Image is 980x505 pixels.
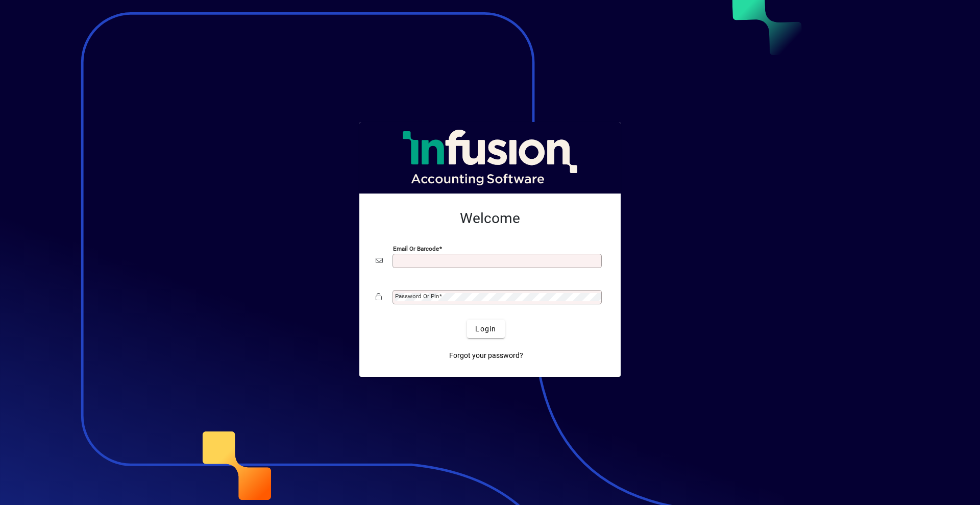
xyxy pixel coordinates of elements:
[475,324,496,334] span: Login
[395,293,439,300] mat-label: Password or Pin
[445,346,527,365] a: Forgot your password?
[393,245,439,252] mat-label: Email or Barcode
[467,320,504,338] button: Login
[376,210,604,227] h2: Welcome
[449,350,523,361] span: Forgot your password?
